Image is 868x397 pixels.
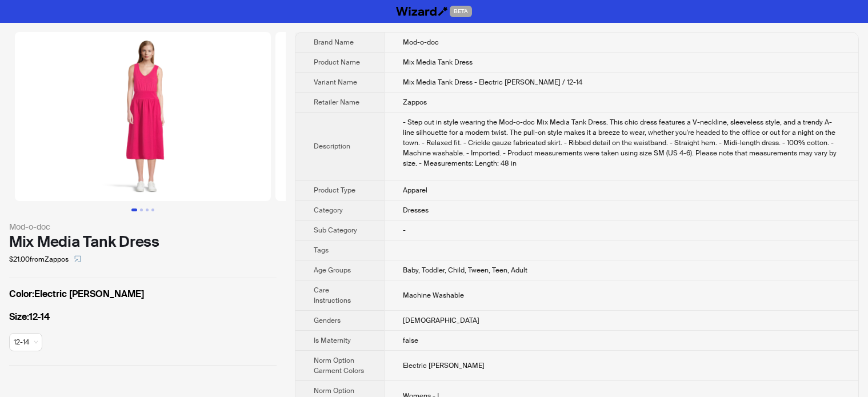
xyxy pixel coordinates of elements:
div: - Step out in style wearing the Mod-o-doc Mix Media Tank Dress. This chic dress features a V-neck... [403,117,840,169]
span: Product Type [314,186,355,195]
span: select [74,255,81,262]
span: Retailer Name [314,98,359,107]
span: Norm Option Garment Colors [314,356,364,375]
label: Electric [PERSON_NAME] [9,287,277,301]
span: Zappos [403,98,427,107]
label: 12-14 [9,310,277,324]
span: Mix Media Tank Dress - Electric [PERSON_NAME] / 12-14 [403,78,582,87]
span: Apparel [403,186,427,195]
span: Variant Name [314,78,357,87]
button: Go to slide 1 [131,208,137,211]
span: Electric [PERSON_NAME] [403,361,485,370]
span: Color : [9,288,34,300]
span: Age Groups [314,266,351,275]
span: Care Instructions [314,286,351,305]
div: Mix Media Tank Dress [9,233,277,250]
span: Size : [9,311,29,323]
span: Genders [314,316,341,325]
span: Product Name [314,58,360,67]
span: Category [314,206,343,215]
span: Dresses [403,206,429,215]
span: [DEMOGRAPHIC_DATA] [403,316,479,325]
span: Description [314,142,350,151]
div: Mod-o-doc [9,220,277,233]
span: Brand Name [314,38,354,47]
span: Mix Media Tank Dress [403,58,473,67]
span: Sub Category [314,226,357,235]
span: Tags [314,246,329,255]
button: Go to slide 2 [140,208,143,211]
span: - [403,226,406,235]
span: Baby, Toddler, Child, Tween, Teen, Adult [403,266,527,275]
span: false [403,336,418,345]
button: Go to slide 3 [146,208,149,211]
span: Is Maternity [314,336,351,345]
span: available [14,334,38,351]
span: Mod-o-doc [403,38,439,47]
img: Mix Media Tank Dress Mix Media Tank Dress - Electric Berry / 12-14 image 1 [15,32,271,201]
span: Machine Washable [403,291,464,300]
span: BETA [450,6,472,17]
img: Mix Media Tank Dress Mix Media Tank Dress - Electric Berry / 12-14 image 2 [275,32,531,201]
div: $21.00 from Zappos [9,250,277,268]
button: Go to slide 4 [151,208,154,211]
